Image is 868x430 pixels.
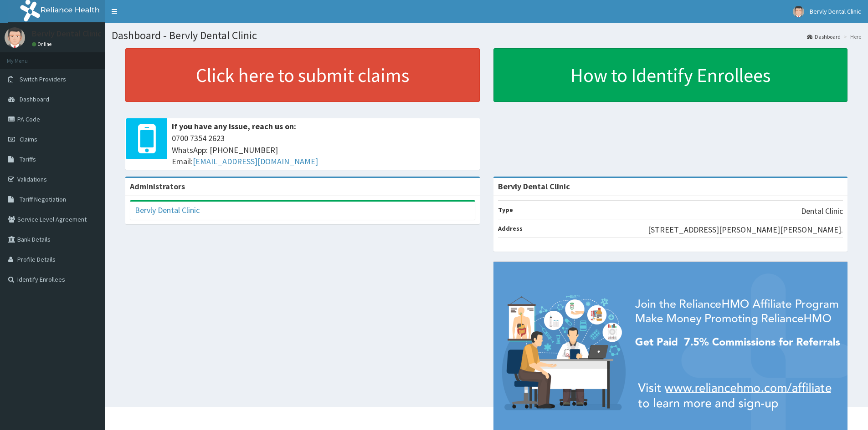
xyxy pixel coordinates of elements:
[20,95,49,103] span: Dashboard
[172,121,296,132] b: If you have any issue, reach us on:
[498,206,513,214] b: Type
[130,181,185,192] b: Administrators
[5,27,25,48] img: User Image
[498,181,570,192] strong: Bervly Dental Clinic
[807,33,841,40] a: Dashboard
[112,30,861,41] h1: Dashboard - Bervly Dental Clinic
[493,48,848,102] a: How to Identify Enrollees
[20,135,37,143] span: Claims
[172,132,475,167] span: 0700 7354 2623 WhatsApp: [PHONE_NUMBER] Email:
[193,156,318,167] a: [EMAIL_ADDRESS][DOMAIN_NAME]
[20,155,36,163] span: Tariffs
[648,224,843,236] p: [STREET_ADDRESS][PERSON_NAME][PERSON_NAME].
[810,7,861,15] span: Bervly Dental Clinic
[20,195,66,203] span: Tariff Negotiation
[20,75,66,83] span: Switch Providers
[135,205,200,215] a: Bervly Dental Clinic
[498,224,523,233] b: Address
[32,41,54,47] a: Online
[842,33,861,40] li: Here
[801,205,843,217] p: Dental Clinic
[125,48,480,102] a: Click here to submit claims
[32,30,102,38] p: Bervly Dental Clinic
[793,6,804,17] img: User Image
